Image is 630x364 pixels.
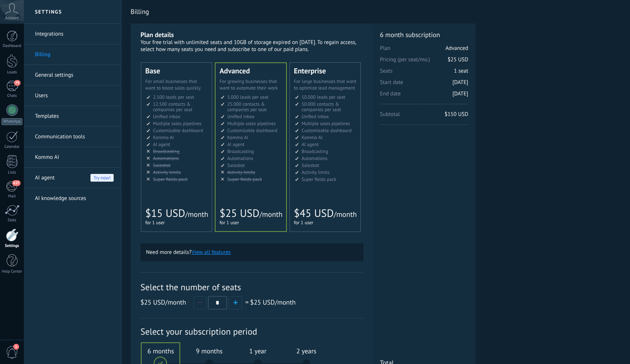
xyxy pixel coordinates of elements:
[90,174,114,182] span: Try now!
[452,90,468,97] span: [DATE]
[220,78,278,91] span: For growing businesses that want to automate their work
[1,244,23,248] div: Settings
[13,344,19,350] span: 1
[153,134,174,141] span: Kommo AI
[334,210,357,219] span: /month
[302,141,318,148] span: AI agent
[140,30,174,39] b: Plan details
[227,148,254,154] span: Broadcasting
[24,188,121,208] li: AI knowledge sources
[250,298,296,306] span: /month
[286,347,326,355] span: 2 years
[153,176,188,182] span: Super fields pack
[1,218,23,223] div: Stats
[153,127,203,134] span: Customizable dashboard
[146,249,358,256] p: Need more details?
[153,155,179,161] span: Automations
[302,169,330,175] span: Activity limits
[24,147,121,168] li: Kommo AI
[24,85,121,106] li: Users
[140,39,363,53] div: Your free trial with unlimited seats and 10GB of storage expired on [DATE]. To regain access, sel...
[227,162,245,168] span: Salesbot
[35,106,114,127] a: Templates
[12,180,21,186] span: 637
[294,206,334,220] span: $45 USD
[35,168,55,188] span: AI agent
[1,70,23,75] div: Leads
[24,106,121,127] li: Templates
[227,141,244,148] span: AI agent
[380,68,468,79] span: Seats
[145,78,201,91] span: For small businesses that want to boost sales quickly
[24,65,121,85] li: General settings
[153,94,194,100] span: 2.500 leads per seat
[294,219,313,226] span: for 1 user
[302,162,319,168] span: Salesbot
[140,298,192,306] span: /month
[245,298,249,306] span: =
[145,219,165,226] span: for 1 user
[140,298,165,306] span: $25 USD
[35,24,114,44] a: Integrations
[227,127,277,134] span: Customizable dashboard
[131,8,149,15] span: Billing
[302,155,327,161] span: Automations
[302,148,328,154] span: Broadcasting
[380,30,468,39] span: 6 month subscription
[227,120,276,127] span: Multiple sales pipelines
[153,141,170,148] span: AI agent
[35,147,114,168] a: Kommo AI
[220,67,282,74] div: Advanced
[448,56,468,63] span: $25 USD
[153,113,180,120] span: Unified inbox
[24,127,121,147] li: Communication tools
[1,44,23,48] div: Dashboard
[227,94,268,100] span: 5.000 leads per seat
[153,101,192,113] span: 12.500 contacts & companies per seat
[35,188,114,209] a: AI knowledge sources
[454,68,468,74] span: 1 seat
[227,155,253,161] span: Automations
[35,44,114,65] a: Billing
[185,210,208,219] span: /month
[445,45,468,52] span: Advanced
[1,269,23,274] div: Help Center
[445,111,468,118] span: $150 USD
[302,176,336,182] span: Super fields pack
[35,168,114,188] a: AI agent Try now!
[24,44,121,65] li: Billing
[140,281,363,293] span: Select the number of seats
[250,298,275,306] span: $25 USD
[1,94,23,98] div: Chats
[227,134,248,141] span: Kommo AI
[141,347,181,355] span: 6 months
[302,120,350,127] span: Multiple sales pipelines
[227,169,255,175] span: Activity limits
[35,127,114,147] a: Communication tools
[302,134,323,141] span: Kommo AI
[24,168,121,188] li: AI agent
[294,78,356,91] span: For large businesses that want to optimize lead management
[302,127,352,134] span: Customizable dashboard
[1,194,23,199] div: Mail
[302,101,341,113] span: 50.000 contacts & companies per seat
[35,85,114,106] a: Users
[227,101,267,113] span: 25.000 contacts & companies per seat
[380,56,468,68] span: Pricing (per seat/mo.)
[24,24,121,44] li: Integrations
[189,347,229,355] span: 9 months
[302,94,345,100] span: 10.000 leads per seat
[5,16,19,21] span: Account
[140,326,363,337] span: Select your subscription period
[220,206,259,220] span: $25 USD
[1,170,23,175] div: Lists
[145,206,185,220] span: $15 USD
[192,249,231,256] button: View all features
[259,210,282,219] span: /month
[380,90,468,102] span: End date
[1,118,22,125] div: WhatsApp
[153,148,179,154] span: Broadcasting
[227,176,262,182] span: Super fields pack
[380,111,468,122] span: Subtotal
[227,113,255,120] span: Unified inbox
